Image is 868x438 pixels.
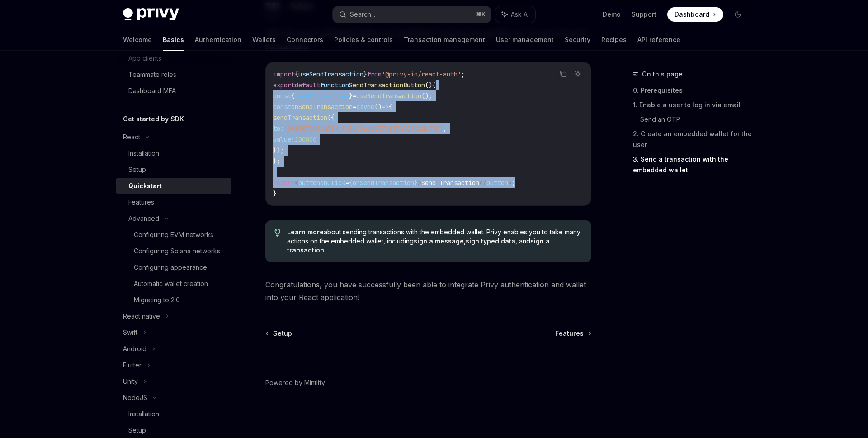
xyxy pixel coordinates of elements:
[367,70,382,78] span: from
[265,378,325,387] a: Powered by Mintlify
[134,262,207,273] div: Configuring appearance
[603,10,621,19] a: Demo
[353,92,356,100] span: =
[476,11,486,18] span: ⌘ K
[273,157,280,165] span: };
[116,162,231,178] a: Setup
[555,329,584,338] span: Features
[116,67,231,83] a: Teammate roles
[298,179,320,187] span: button
[273,329,292,338] span: Setup
[353,179,414,187] span: onSendTransaction
[350,9,375,20] div: Search...
[116,292,231,308] a: Migrating to 2.0
[128,181,162,191] div: Quickstart
[295,179,298,187] span: <
[116,406,231,422] a: Installation
[633,98,752,112] a: 1. Enable a user to log in via email
[425,81,432,89] span: ()
[273,114,327,122] span: sendTransaction
[389,103,392,111] span: {
[414,179,418,187] span: }
[273,135,295,143] span: value:
[349,81,425,89] span: SendTransactionButton
[123,311,160,322] div: React native
[495,6,535,23] button: Ask AI
[273,179,295,187] span: return
[601,29,627,51] a: Recipes
[731,7,745,22] button: Toggle dark mode
[667,7,723,22] a: Dashboard
[116,194,231,210] a: Features
[163,29,184,51] a: Basics
[273,81,295,89] span: export
[382,70,461,78] span: '@privy-io/react-auth'
[116,83,231,99] a: Dashboard MFA
[640,112,752,127] a: Send an OTP
[572,68,584,80] button: Ask AI
[555,329,590,338] a: Features
[273,103,291,111] span: const
[273,70,295,78] span: import
[327,114,335,122] span: ({
[557,68,569,80] button: Copy the contents from the code block
[496,29,554,51] a: User management
[128,197,154,208] div: Features
[565,29,590,51] a: Security
[274,229,281,237] svg: Tip
[345,179,349,187] span: =
[284,124,443,133] span: '0xE3070d3e4309afA3bC9a6b057685743CF42da77C'
[123,376,138,387] div: Unity
[123,29,152,51] a: Welcome
[123,8,179,21] img: dark logo
[479,179,486,187] span: </
[356,103,374,111] span: async
[461,70,465,78] span: ;
[123,327,137,338] div: Swift
[508,179,512,187] span: >
[265,278,591,304] span: Congratulations, you have successfully been able to integrate Privy authentication and wallet int...
[273,124,284,133] span: to:
[273,146,284,154] span: });
[414,237,464,245] a: sign a message
[349,179,353,187] span: {
[633,127,752,152] a: 2. Create an embedded wallet for the user
[123,132,140,143] div: React
[128,213,159,224] div: Advanced
[266,329,292,338] a: Setup
[443,124,447,133] span: ,
[295,92,349,100] span: sendTransaction
[320,179,345,187] span: onClick
[123,114,184,124] h5: Get started by SDK
[116,276,231,292] a: Automatic wallet creation
[291,92,295,100] span: {
[633,83,752,98] a: 0. Prerequisites
[128,425,146,436] div: Setup
[486,179,508,187] span: button
[432,81,436,89] span: {
[466,237,515,245] a: sign typed data
[273,190,277,198] span: }
[295,70,298,78] span: {
[511,10,529,19] span: Ask AI
[273,92,291,100] span: const
[128,409,159,419] div: Installation
[116,227,231,243] a: Configuring EVM networks
[363,70,367,78] span: }
[675,10,709,19] span: Dashboard
[333,6,491,23] button: Search...⌘K
[632,10,656,19] a: Support
[116,259,231,276] a: Configuring appearance
[512,179,515,187] span: ;
[128,164,146,175] div: Setup
[298,70,363,78] span: useSendTransaction
[252,29,276,51] a: Wallets
[123,343,146,354] div: Android
[195,29,241,51] a: Authentication
[374,103,382,111] span: ()
[116,145,231,162] a: Installation
[128,69,176,80] div: Teammate roles
[116,178,231,194] a: Quickstart
[134,246,220,257] div: Configuring Solana networks
[134,295,180,305] div: Migrating to 2.0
